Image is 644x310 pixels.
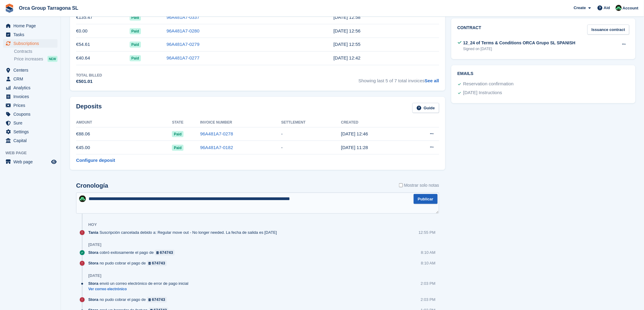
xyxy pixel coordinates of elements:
[399,182,439,189] label: Mostrar solo notas
[166,42,199,47] a: 96A481A7-0279
[14,49,32,54] font: Contracts
[414,194,438,204] button: Publicar
[281,120,306,124] font: Settlement
[13,85,30,90] font: Analytics
[3,75,58,83] a: menu
[88,261,170,266] div: no pudo cobrar el pago de
[76,157,115,164] a: Configure deposit
[5,151,27,155] font: Web page
[131,15,139,20] font: Paid
[3,136,58,145] a: menu
[174,132,181,136] font: Paid
[88,297,170,303] div: no pudo cobrar el pago de
[88,222,97,227] div: Hoy
[14,56,58,62] a: Price increases NEW
[147,261,167,266] a: 674743
[76,28,88,33] font: €0.00
[457,25,481,30] font: Contract
[50,158,58,165] a: Store Preview
[76,55,90,60] font: €40.64
[160,250,173,256] div: 674743
[334,55,361,60] time: 2025-06-03 10:42:23 UTC
[76,145,90,150] font: €45.00
[88,261,98,266] span: Stora
[13,103,25,108] font: Prices
[76,73,102,77] font: Total billed
[88,250,98,256] span: Stora
[3,39,58,48] a: menu
[418,230,436,235] div: 12:55 PM
[88,274,101,278] div: [DATE]
[14,56,43,61] font: Price increases
[76,15,93,20] font: €135.47
[341,120,359,124] font: Created
[152,297,165,303] div: 674743
[421,281,436,287] div: 2:03 PM
[3,101,58,110] a: menu
[88,250,178,256] div: cobró exitosamente el pago de
[166,15,199,20] a: 96A481A7-0337
[3,119,58,127] a: menu
[3,83,58,92] a: menu
[3,22,58,30] a: menu
[152,261,165,266] div: 674743
[574,5,586,10] font: Create
[166,55,199,60] a: 96A481A7-0277
[79,196,86,202] img: Tania
[76,42,90,47] font: €54.61
[76,158,115,163] font: Configure deposit
[463,81,514,86] font: Reservation confirmation
[131,29,139,33] font: Paid
[334,28,361,33] font: [DATE] 12:56
[166,28,199,33] a: 96A481A7-0280
[200,131,233,136] a: 96A481A7-0278
[281,131,283,136] font: -
[13,129,29,134] font: Settings
[49,57,56,61] font: NEW
[457,71,474,76] font: Emails
[3,128,58,136] a: menu
[147,297,167,303] a: 674743
[421,261,436,266] div: 8:10 AM
[13,121,23,125] font: Sure
[412,103,439,113] a: Guide
[76,182,108,189] h2: Cronología
[341,131,368,136] font: [DATE] 12:46
[281,145,283,150] font: -
[334,28,361,33] time: 2025-06-03 10:56:36 UTC
[13,138,27,143] font: Capital
[76,79,93,84] font: €501.01
[13,159,33,164] font: Web page
[13,23,36,28] font: Home Page
[334,55,361,60] font: [DATE] 12:42
[172,120,184,124] font: State
[200,120,232,124] font: Invoice number
[341,145,368,150] time: 2025-04-16 09:28:07 UTC
[592,27,625,32] font: Issuance contract
[14,49,58,54] a: Contracts
[88,230,280,235] div: Suscripción cancelada debido a: Regular move out - No longer needed. La fecha de salida es [DATE]
[334,15,361,20] font: [DATE] 12:58
[359,78,425,83] font: Showing last 5 of 7 total invoices
[13,112,30,117] font: Coupons
[16,3,81,13] a: Orca Group Tarragona SL
[200,145,233,150] a: 96A481A7-0182
[13,94,29,99] font: Invoices
[399,182,403,189] input: Mostrar solo notas
[334,15,361,20] time: 2025-07-03 10:58:38 UTC
[425,78,439,83] font: See all
[3,92,58,101] a: menu
[88,243,101,247] div: [DATE]
[76,120,92,124] font: Amount
[174,146,181,150] font: Paid
[463,47,492,51] font: Signed on [DATE]
[19,5,78,11] font: Orca Group Tarragona SL
[424,106,435,110] font: Guide
[88,281,98,287] span: Stora
[88,281,191,287] div: envió un correo electrónico de error de pago inicial
[88,287,191,292] a: Ver correo electrónico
